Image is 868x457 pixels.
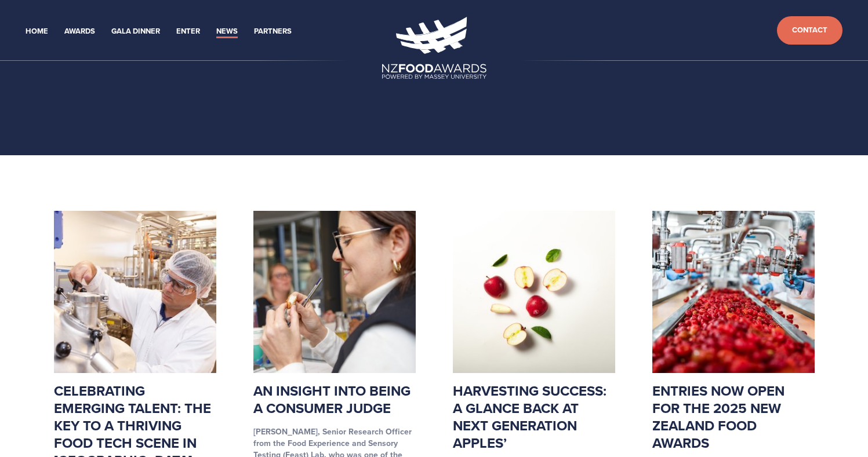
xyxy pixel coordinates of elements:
[253,211,416,373] img: An insight into being a consumer judge
[777,16,842,45] a: Contact
[652,381,785,453] a: Entries now open for the 2025 New Zealand Food Awards
[453,381,606,453] a: Harvesting success: A glance back at Next Generation Apples’
[254,25,292,38] a: Partners
[453,211,615,373] img: Harvesting success: A glance back at Next Generation Apples’
[26,25,48,38] a: Home
[54,211,216,373] img: Celebrating Emerging Talent: The Key to a thriving food tech scene in New Zealand
[253,381,411,418] a: An insight into being a consumer judge
[111,25,160,38] a: Gala Dinner
[652,211,815,373] img: Entries now open for the 2025 New Zealand Food Awards
[176,25,200,38] a: Enter
[216,25,238,38] a: News
[64,25,95,38] a: Awards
